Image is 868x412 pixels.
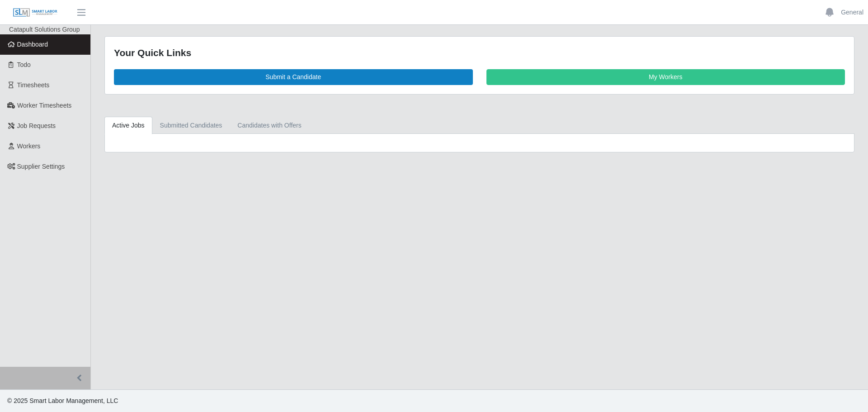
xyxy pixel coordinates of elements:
[9,26,80,33] span: Catapult Solutions Group
[17,61,31,68] span: Todo
[486,69,845,85] a: My Workers
[17,163,65,170] span: Supplier Settings
[114,46,845,60] div: Your Quick Links
[114,69,473,85] a: Submit a Candidate
[230,117,309,134] a: Candidates with Offers
[17,41,48,48] span: Dashboard
[13,8,58,18] img: SLM Logo
[17,102,71,109] span: Worker Timesheets
[841,8,863,17] a: General
[104,117,152,134] a: Active Jobs
[17,142,41,150] span: Workers
[7,397,118,404] span: © 2025 Smart Labor Management, LLC
[17,81,50,89] span: Timesheets
[152,117,230,134] a: Submitted Candidates
[17,122,56,129] span: Job Requests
